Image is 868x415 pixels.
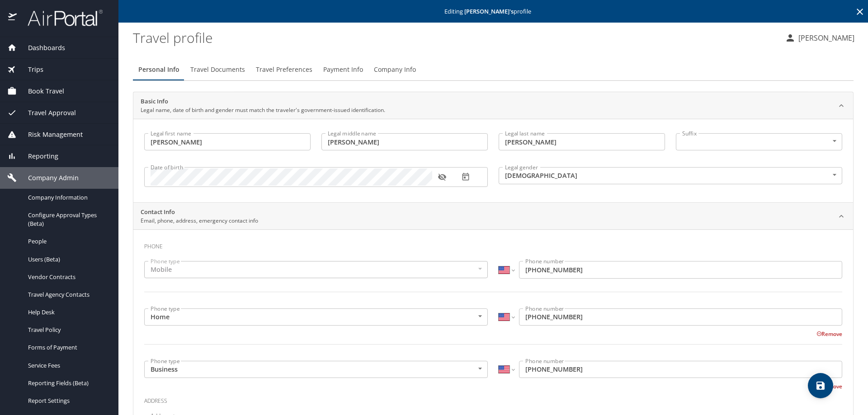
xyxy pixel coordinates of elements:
img: airportal-logo.png [18,9,103,27]
span: Configure Approval Types (Beta) [28,211,108,228]
span: Personal Info [138,64,179,75]
p: Legal name, date of birth and gender must match the traveler's government-issued identification. [141,106,385,114]
span: Forms of Payment [28,343,108,352]
p: Editing profile [121,9,865,14]
span: Trips [17,65,43,75]
div: Profile [133,59,854,80]
button: Remove [816,330,842,338]
span: Dashboards [17,43,65,53]
p: Email, phone, address, emergency contact info [141,217,258,225]
div: Contact InfoEmail, phone, address, emergency contact info [133,203,853,230]
span: People [28,237,108,246]
p: [PERSON_NAME] [796,33,854,43]
span: Report Settings [28,396,108,405]
span: Company Admin [17,173,79,183]
h3: Address [144,391,842,406]
h1: Travel profile [133,23,778,51]
span: Vendor Contracts [28,273,108,281]
button: [PERSON_NAME] [781,30,858,46]
div: [DEMOGRAPHIC_DATA] [499,167,842,184]
h3: Phone [144,237,842,252]
span: Payment Info [323,64,363,75]
button: save [808,373,833,398]
div: Basic InfoLegal name, date of birth and gender must match the traveler's government-issued identi... [133,92,853,119]
span: Reporting [17,151,58,161]
div: Home [144,308,488,326]
span: Travel Documents [190,64,245,75]
span: Travel Preferences [256,64,312,75]
h2: Basic Info [141,97,385,106]
div: ​ [676,133,842,150]
div: Basic InfoLegal name, date of birth and gender must match the traveler's government-issued identi... [133,119,853,202]
strong: [PERSON_NAME] 's [464,7,514,15]
span: Help Desk [28,308,108,317]
span: Service Fees [28,361,108,370]
span: Users (Beta) [28,255,108,264]
span: Travel Policy [28,326,108,334]
h2: Contact Info [141,208,258,217]
span: Reporting Fields (Beta) [28,379,108,387]
span: Company Info [374,64,416,75]
span: Book Travel [17,86,64,96]
span: Travel Approval [17,108,76,118]
img: icon-airportal.png [8,9,18,27]
div: Business [144,361,488,378]
div: Mobile [144,261,488,278]
span: Risk Management [17,130,83,140]
span: Company Information [28,193,108,202]
span: Travel Agency Contacts [28,290,108,299]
